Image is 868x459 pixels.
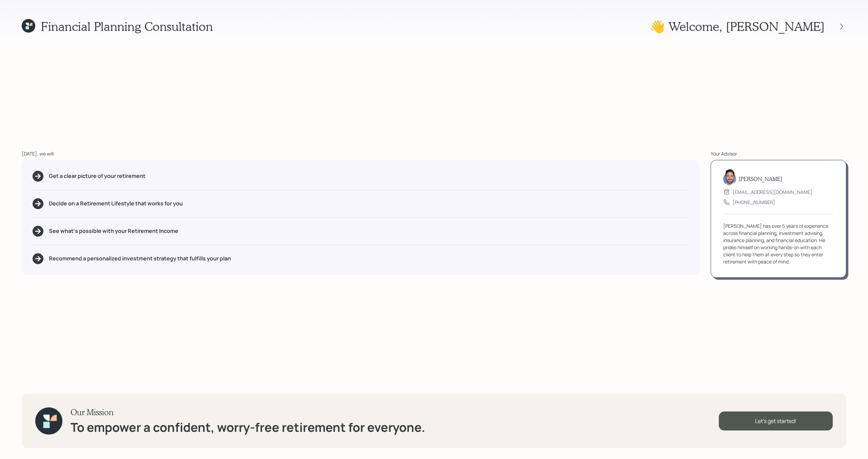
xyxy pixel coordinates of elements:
[49,255,231,262] h5: Recommend a personalized investment strategy that fulfills your plan
[733,199,775,206] div: [PHONE_NUMBER]
[71,407,425,417] h3: Our Mission
[723,169,736,185] img: michael-russo-headshot.png
[49,200,183,207] h5: Decide on a Retirement Lifestyle that works for you
[719,411,833,430] div: Let's get started!
[650,19,825,34] h1: 👋 Welcome , [PERSON_NAME]
[723,222,834,265] div: [PERSON_NAME] has over 5 years of experience across financial planning, investment advising, insu...
[41,19,213,34] h1: Financial Planning Consultation
[71,420,425,435] h1: To empower a confident, worry-free retirement for everyone.
[49,173,145,179] h5: Get a clear picture of your retirement
[711,150,846,157] div: Your Advisor
[733,188,812,196] div: [EMAIL_ADDRESS][DOMAIN_NAME]
[739,176,782,182] h5: [PERSON_NAME]
[49,228,178,234] h5: See what's possible with your Retirement Income
[22,150,700,157] div: [DATE], we will:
